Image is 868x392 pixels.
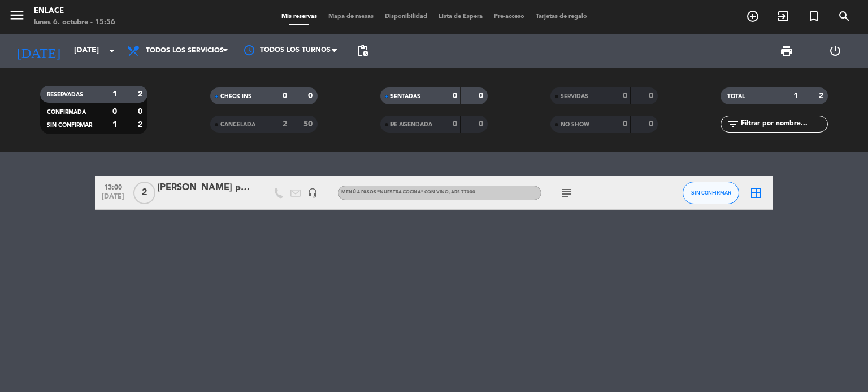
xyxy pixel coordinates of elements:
[8,7,25,28] button: menu
[649,120,656,128] strong: 0
[34,6,115,17] div: Enlace
[283,120,287,128] strong: 2
[479,92,485,100] strong: 0
[307,188,318,198] i: headset_mic
[780,44,793,58] span: print
[561,94,588,99] span: SERVIDAS
[105,44,119,58] i: arrow_drop_down
[691,190,731,196] span: SIN CONFIRMAR
[47,92,83,98] span: RESERVADAS
[828,44,842,58] i: power_settings_new
[34,17,115,28] div: lunes 6. octubre - 15:56
[623,120,627,128] strong: 0
[157,180,253,195] div: [PERSON_NAME] povoas x 2
[138,121,145,129] strong: 2
[740,118,827,130] input: Filtrar por nombre...
[819,92,826,100] strong: 2
[683,182,739,204] button: SIN CONFIRMAR
[746,10,759,23] i: add_circle_outline
[220,94,251,99] span: CHECK INS
[726,117,740,131] i: filter_list
[379,14,433,20] span: Disponibilidad
[749,186,763,200] i: border_all
[112,121,117,129] strong: 1
[390,94,420,99] span: SENTADAS
[99,180,127,193] span: 13:00
[138,108,145,116] strong: 0
[793,92,798,100] strong: 1
[776,10,790,23] i: exit_to_app
[837,10,851,23] i: search
[561,122,589,127] span: NO SHOW
[479,120,485,128] strong: 0
[8,7,25,24] i: menu
[356,44,370,58] span: pending_actions
[811,34,860,68] div: LOG OUT
[453,120,457,128] strong: 0
[807,10,821,23] i: turned_in_not
[8,38,68,63] i: [DATE]
[220,122,255,127] span: CANCELADA
[433,14,488,20] span: Lista de Espera
[727,94,745,99] span: TOTAL
[560,186,574,200] i: subject
[138,90,145,98] strong: 2
[47,109,86,115] span: CONFIRMADA
[390,122,432,127] span: RE AGENDADA
[623,92,627,100] strong: 0
[649,92,656,100] strong: 0
[308,92,315,100] strong: 0
[341,190,475,195] span: Menú 4 pasos "NUESTRA COCINA" con vino
[530,14,593,20] span: Tarjetas de regalo
[99,193,127,206] span: [DATE]
[449,190,475,195] span: , ARS 77000
[453,92,457,100] strong: 0
[146,47,224,55] span: Todos los servicios
[276,14,323,20] span: Mis reservas
[323,14,379,20] span: Mapa de mesas
[112,90,117,98] strong: 1
[112,108,117,116] strong: 0
[47,122,92,128] span: SIN CONFIRMAR
[303,120,315,128] strong: 50
[133,182,155,204] span: 2
[488,14,530,20] span: Pre-acceso
[283,92,287,100] strong: 0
